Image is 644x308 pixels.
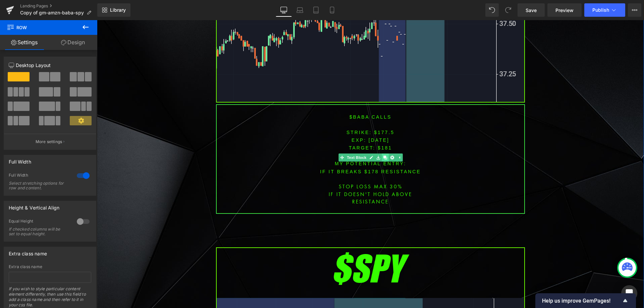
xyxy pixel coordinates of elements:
a: Save element [278,133,285,141]
div: If checked columns will be set to equal height. [9,227,69,236]
a: Desktop [276,3,292,17]
a: Tablet [308,3,324,17]
div: Select stretching options for row and content. [9,181,69,190]
span: Text Block [249,133,271,141]
button: More settings [4,134,96,149]
div: Equal Height [9,219,70,226]
a: Design [49,35,97,50]
button: Redo [501,3,515,17]
div: Open Intercom Messenger [621,285,637,301]
font: IF IT BREAKS $178 resistance [223,149,324,154]
a: New Library [97,3,130,17]
a: Preview [547,3,582,17]
span: Library [110,7,126,13]
a: Mobile [324,3,340,17]
button: Undo [485,3,499,17]
button: Publish [584,3,625,17]
span: Copy of gm-amzn-baba-spy [20,10,84,15]
span: Preview [555,7,574,14]
a: Clone Element [285,133,292,141]
span: Publish [592,7,609,13]
a: Expand / Collapse [299,133,306,141]
div: Full Width [9,155,31,165]
div: Height & Vertical Align [9,201,59,210]
span: Save [526,7,537,14]
p: Desktop Layout [9,62,91,69]
span: Row [7,20,74,35]
button: Show survey - Help us improve GemPages! [542,297,629,305]
p: resistance [120,178,427,185]
font: $BABA CALLS [253,94,295,100]
div: Extra class name [9,264,91,269]
span: Help us improve GemPages! [542,298,621,304]
a: Landing Pages [20,3,97,9]
div: Extra class name [9,247,47,256]
font: STRIKE: $177.5 [250,110,298,115]
button: More [628,3,641,17]
div: Full Width [9,173,70,180]
a: Laptop [292,3,308,17]
font: EXP: [255,117,269,123]
span: [DATE] [272,117,292,123]
p: More settings [36,139,62,145]
span: TARGET: $181 [252,125,295,130]
font: MY POTENTIAL ENTRY: [238,141,309,146]
a: Delete Element [291,133,299,141]
p: STOP LOSS MAX 30% [120,163,427,170]
p: IF IT DOESN'T HOLD above [120,170,427,178]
